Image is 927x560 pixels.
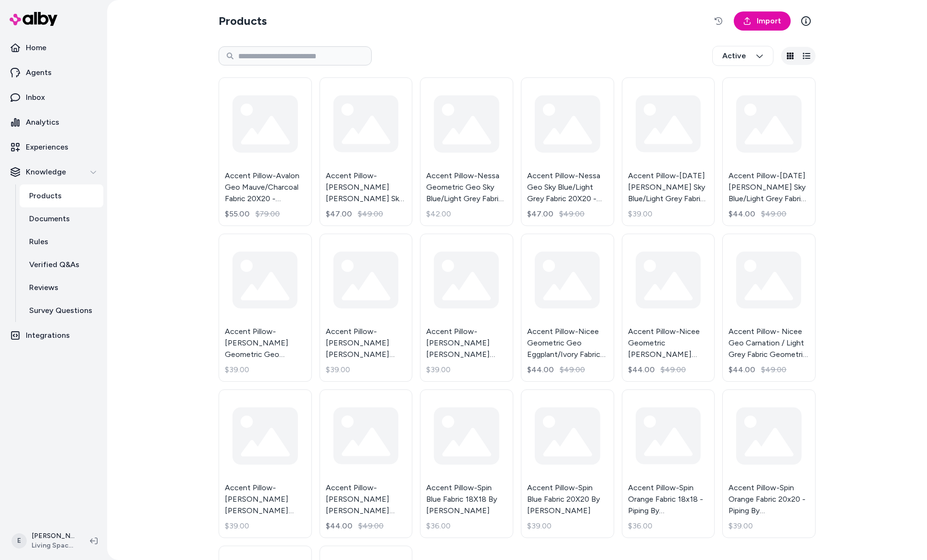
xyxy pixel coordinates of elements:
p: Reviews [29,282,58,293]
a: Reviews [20,276,103,299]
p: Survey Questions [29,305,92,316]
button: E[PERSON_NAME]Living Spaces [6,526,82,556]
a: Rules [20,230,103,253]
a: Accent Pillow-Nicee Geometric [PERSON_NAME] Beige Fabric 20x20 By Surya$44.00$49.00 [622,234,715,382]
a: Experiences [4,136,103,159]
a: Accent Pillow-Nicee Geometric Geo Eggplant/Ivory Fabric 20x20 By Surya$44.00$49.00 [521,234,614,382]
p: Inbox [26,92,45,103]
button: Knowledge [4,161,103,183]
a: Accent Pillow-[PERSON_NAME] [PERSON_NAME] Mauve/Light Grey Fabric Geometric 20x20 By Surya$44.00$... [320,389,413,538]
p: Rules [29,236,48,248]
p: Verified Q&As [29,259,79,270]
a: Accent Pillow-[PERSON_NAME] Geometric Geo Eggplant/Ivory Fabric 18X18 By Surya$39.00 [219,234,312,382]
a: Home [4,36,103,59]
a: Accent Pillow-Spin Blue Fabric 18X18 By [PERSON_NAME]$36.00 [420,389,513,538]
button: Active [712,46,773,66]
a: Accent Pillow-Nessa Geo Sky Blue/Light Grey Fabric 20X20 - Geometric By Surya$47.00$49.00 [521,77,614,226]
a: Analytics [4,111,103,134]
a: Agents [4,61,103,84]
p: Products [29,190,62,202]
a: Import [734,11,791,31]
a: Survey Questions [20,299,103,322]
a: Accent Pillow-[PERSON_NAME] [PERSON_NAME] Sky Blue/Light Grey Fabric 20X20 - Geometric By [PERSON... [320,77,413,226]
a: Accent Pillow-Nessa Geometric Geo Sky Blue/Light Grey Fabric 18X18 By Surya$42.00 [420,77,513,226]
a: Accent Pillow- [PERSON_NAME] [PERSON_NAME] Carnation / Light Grey Fabric Geometric 18X18 By Surya... [420,234,513,382]
a: Integrations [4,324,103,347]
a: Accent Pillow-[DATE][PERSON_NAME] Sky Blue/Light Grey Fabric Geometric 20x20 By [PERSON_NAME]$44.... [722,77,816,226]
a: Documents [20,207,103,230]
span: Living Spaces [32,541,75,550]
span: E [11,533,27,549]
a: Accent Pillow- Nicee Geo Carnation / Light Grey Fabric Geometric 20X20 By Surya$44.00$49.00 [722,234,816,382]
a: Products [20,184,103,207]
a: Accent Pillow-Spin Orange Fabric 20x20 - Piping By [PERSON_NAME]$39.00 [722,389,816,538]
a: Accent Pillow-[DATE][PERSON_NAME] Sky Blue/Light Grey Fabric 18X18 - Geometric By [PERSON_NAME]$3... [622,77,715,226]
h2: Products [219,13,267,29]
p: Experiences [26,141,68,153]
a: Accent Pillow-Spin Orange Fabric 18x18 - Piping By [PERSON_NAME]$36.00 [622,389,715,538]
p: Knowledge [26,166,66,178]
p: Agents [26,67,52,78]
p: Analytics [26,117,59,128]
p: Integrations [26,330,70,341]
p: [PERSON_NAME] [32,531,75,541]
a: Accent Pillow-Spin Blue Fabric 20X20 By [PERSON_NAME]$39.00 [521,389,614,538]
img: alby Logo [10,12,57,26]
a: Accent Pillow-Avalon Geo Mauve/Charcoal Fabric 20X20 - Geometric By Surya$55.00$79.00 [219,77,312,226]
span: Import [757,15,781,27]
a: Accent Pillow-[PERSON_NAME] [PERSON_NAME] Fabric Eggplant/Ivory 18X18 - Geometric By Surya$39.00 [320,234,413,382]
p: Home [26,42,46,54]
p: Documents [29,213,70,225]
a: Accent Pillow-[PERSON_NAME] [PERSON_NAME] Fabric Mauve/Light Grey 18X18 - Geometric By [PERSON_NA... [219,389,312,538]
a: Inbox [4,86,103,109]
a: Verified Q&As [20,253,103,276]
